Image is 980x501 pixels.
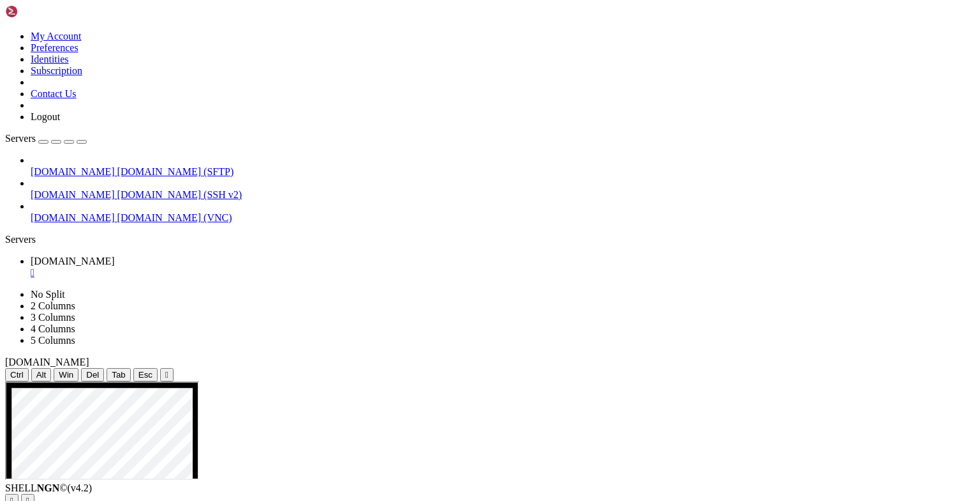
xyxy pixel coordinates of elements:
[31,312,75,323] a: 3 Columns
[31,300,75,311] a: 2 Columns
[5,357,89,367] span: [DOMAIN_NAME]
[31,323,75,334] a: 4 Columns
[59,370,73,380] span: Win
[160,368,174,382] button: 
[5,133,87,144] a: Servers
[86,370,99,380] span: Del
[112,370,126,380] span: Tab
[81,368,104,382] button: Del
[31,155,975,178] li: [DOMAIN_NAME] [DOMAIN_NAME] (SFTP)
[31,212,975,224] a: [DOMAIN_NAME] [DOMAIN_NAME] (VNC)
[31,256,115,266] span: [DOMAIN_NAME]
[31,111,60,122] a: Logout
[117,212,232,223] span: [DOMAIN_NAME] (VNC)
[107,368,131,382] button: Tab
[117,166,234,177] span: [DOMAIN_NAME] (SFTP)
[31,256,975,279] a: h.ycloud.info
[54,368,78,382] button: Win
[10,370,24,380] span: Ctrl
[31,212,115,223] span: [DOMAIN_NAME]
[31,335,75,346] a: 5 Columns
[31,178,975,201] li: [DOMAIN_NAME] [DOMAIN_NAME] (SSH v2)
[31,201,975,224] li: [DOMAIN_NAME] [DOMAIN_NAME] (VNC)
[68,482,93,493] span: 4.2.0
[31,189,975,201] a: [DOMAIN_NAME] [DOMAIN_NAME] (SSH v2)
[31,54,69,65] a: Identities
[31,65,82,76] a: Subscription
[5,5,78,18] img: Shellngn
[31,289,65,300] a: No Split
[138,370,152,380] span: Esc
[31,166,975,178] a: [DOMAIN_NAME] [DOMAIN_NAME] (SFTP)
[31,189,115,200] span: [DOMAIN_NAME]
[31,88,77,99] a: Contact Us
[133,368,158,382] button: Esc
[5,368,29,382] button: Ctrl
[117,189,242,200] span: [DOMAIN_NAME] (SSH v2)
[5,133,36,144] span: Servers
[31,42,78,53] a: Preferences
[165,370,168,380] div: 
[37,482,60,493] b: NGN
[36,370,47,380] span: Alt
[5,234,975,245] div: Servers
[31,166,115,177] span: [DOMAIN_NAME]
[31,267,975,279] a: 
[5,482,92,493] span: SHELL ©
[31,368,52,382] button: Alt
[31,31,82,42] a: My Account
